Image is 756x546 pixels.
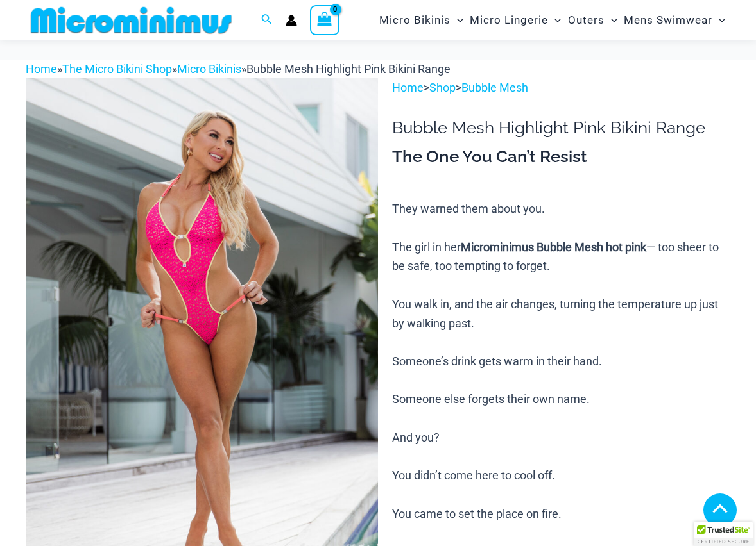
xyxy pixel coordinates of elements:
[451,4,463,37] span: Menu Toggle
[392,118,730,138] h1: Bubble Mesh Highlight Pink Bikini Range
[392,146,730,168] h3: The One You Can’t Resist
[62,62,172,76] a: The Micro Bikini Shop
[461,240,646,254] b: Microminimus Bubble Mesh hot pink
[177,62,241,76] a: Micro Bikinis
[694,522,753,546] div: TrustedSite Certified
[568,4,605,37] span: Outers
[379,4,451,37] span: Micro Bikinis
[429,81,456,94] a: Shop
[310,5,339,35] a: View Shopping Cart, empty
[605,4,617,37] span: Menu Toggle
[26,62,451,76] span: » » »
[392,78,730,97] p: > >
[374,2,730,38] nav: Site Navigation
[548,4,561,37] span: Menu Toggle
[470,4,548,37] span: Micro Lingerie
[261,12,273,28] a: Search icon link
[26,62,57,76] a: Home
[712,4,725,37] span: Menu Toggle
[461,81,528,94] a: Bubble Mesh
[392,81,424,94] a: Home
[376,4,467,37] a: Micro BikinisMenu ToggleMenu Toggle
[286,15,297,26] a: Account icon link
[26,6,237,35] img: MM SHOP LOGO FLAT
[565,4,621,37] a: OutersMenu ToggleMenu Toggle
[624,4,712,37] span: Mens Swimwear
[392,199,730,523] p: They warned them about you. The girl in her — too sheer to be safe, too tempting to forget. You w...
[621,4,728,37] a: Mens SwimwearMenu ToggleMenu Toggle
[246,62,451,76] span: Bubble Mesh Highlight Pink Bikini Range
[467,4,564,37] a: Micro LingerieMenu ToggleMenu Toggle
